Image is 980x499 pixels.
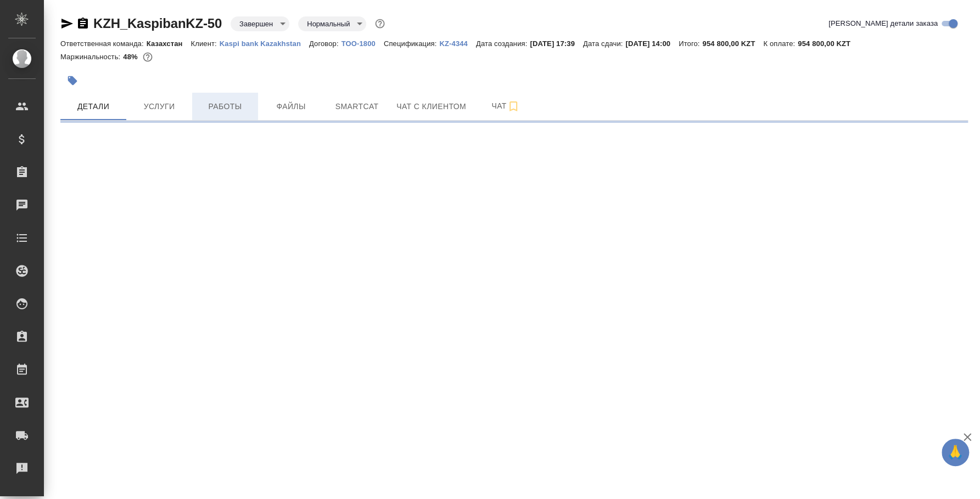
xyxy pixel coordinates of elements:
p: Маржинальность: [60,53,123,61]
span: 🙏 [946,441,965,464]
p: Итого: [679,39,702,48]
p: Договор: [309,39,341,48]
a: ТОО-1800 [341,38,384,48]
span: Smartcat [331,100,383,114]
p: 954 800,00 KZT [798,39,859,48]
a: KZH_KaspibanKZ-50 [93,16,222,31]
p: Kaspi bank Kazakhstan [220,39,309,48]
button: Доп статусы указывают на важность/срочность заказа [373,16,387,31]
p: Дата создания: [476,39,530,48]
button: Скопировать ссылку для ЯМессенджера [60,17,74,30]
span: Работы [199,100,251,114]
p: Спецификация: [384,39,439,48]
p: К оплате: [763,39,798,48]
span: Детали [67,100,120,114]
div: Завершен [231,16,289,31]
span: Файлы [265,100,317,114]
button: 445500.00 KZT; [141,50,155,64]
div: Завершен [298,16,366,31]
button: Завершен [236,19,276,29]
p: [DATE] 17:39 [530,39,583,48]
p: Клиент: [191,39,219,48]
span: [PERSON_NAME] детали заказа [828,18,938,29]
p: KZ-4344 [439,39,476,48]
a: KZ-4344 [439,38,476,48]
button: Нормальный [304,19,353,29]
span: Чат [479,99,532,113]
p: Дата сдачи: [583,39,625,48]
p: Ответственная команда: [60,39,147,48]
button: Скопировать ссылку [76,17,89,30]
button: Добавить тэг [60,69,85,93]
p: [DATE] 14:00 [625,39,679,48]
p: Казахстан [147,39,191,48]
a: Kaspi bank Kazakhstan [220,38,309,48]
button: 🙏 [942,439,969,466]
p: ТОО-1800 [341,39,384,48]
p: 48% [123,53,140,61]
p: 954 800,00 KZT [702,39,763,48]
span: Услуги [133,100,186,114]
span: Чат с клиентом [396,100,466,114]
